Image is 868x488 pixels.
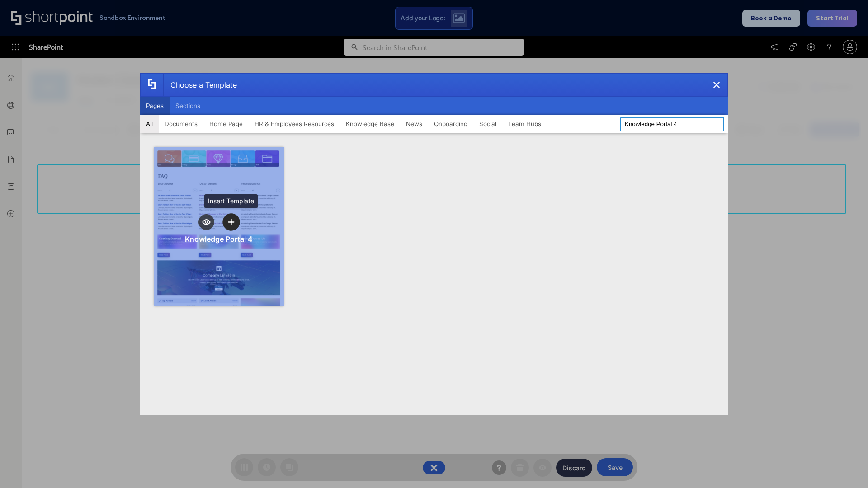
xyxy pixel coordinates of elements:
[170,97,206,115] button: Sections
[159,115,203,133] button: Documents
[163,74,237,96] div: Choose a Template
[502,115,547,133] button: Team Hubs
[140,73,728,415] div: template selector
[185,235,253,244] div: Knowledge Portal 4
[140,115,159,133] button: All
[620,117,724,131] input: Search
[140,97,170,115] button: Pages
[473,115,502,133] button: Social
[428,115,473,133] button: Onboarding
[249,115,340,133] button: HR & Employees Resources
[400,115,428,133] button: News
[203,115,249,133] button: Home Page
[823,445,868,488] iframe: Chat Widget
[340,115,400,133] button: Knowledge Base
